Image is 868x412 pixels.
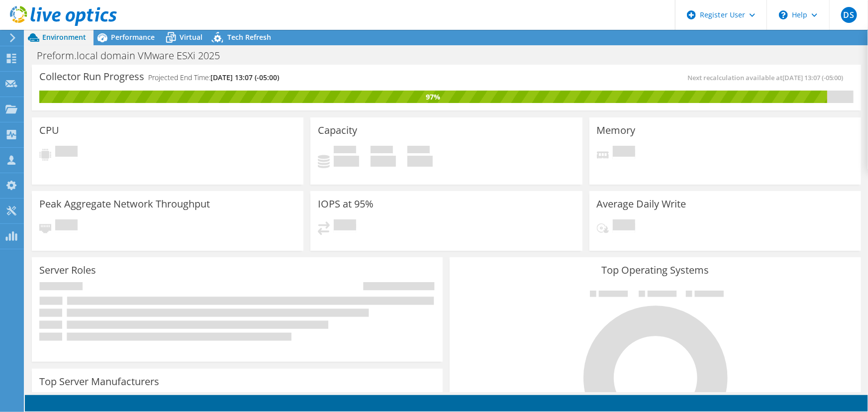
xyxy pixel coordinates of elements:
[407,146,430,156] span: Total
[782,73,844,82] span: [DATE] 13:07 (-05:00)
[407,156,433,167] h4: 0 GiB
[334,219,356,233] span: Pending
[687,73,849,82] span: Next recalculation available at
[39,125,59,136] h3: CPU
[148,72,279,83] h4: Projected End Time:
[334,146,356,156] span: Used
[318,199,374,209] h3: IOPS at 95%
[227,32,271,42] span: Tech Refresh
[55,219,78,233] span: Pending
[371,156,396,167] h4: 0 GiB
[371,146,393,156] span: Free
[334,156,359,167] h4: 0 GiB
[613,146,635,159] span: Pending
[180,32,202,42] span: Virtual
[55,146,78,159] span: Pending
[841,7,857,23] span: DS
[39,376,159,387] h3: Top Server Manufacturers
[39,199,210,209] h3: Peak Aggregate Network Throughput
[597,199,686,209] h3: Average Daily Write
[32,50,235,61] h1: Preform.local domain VMware ESXi 2025
[779,10,788,19] svg: \n
[318,125,357,136] h3: Capacity
[39,265,96,276] h3: Server Roles
[111,32,155,42] span: Performance
[457,265,853,276] h3: Top Operating Systems
[613,219,635,233] span: Pending
[597,125,636,136] h3: Memory
[39,92,827,103] div: 97%
[210,73,279,82] span: [DATE] 13:07 (-05:00)
[42,32,86,42] span: Environment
